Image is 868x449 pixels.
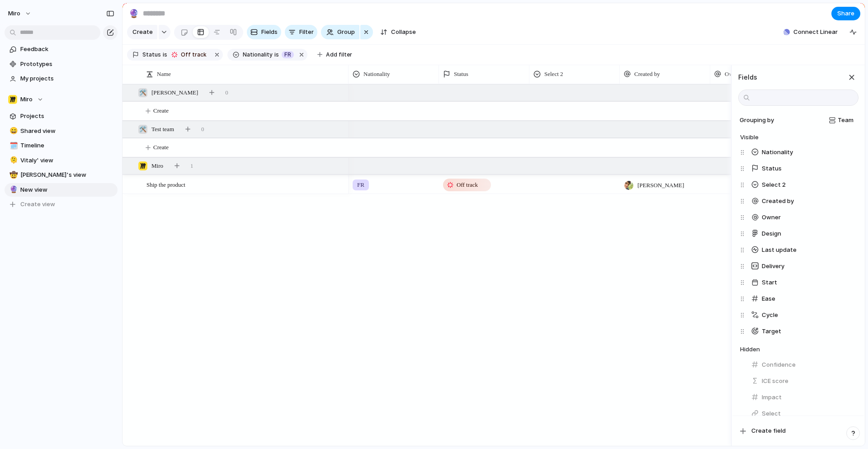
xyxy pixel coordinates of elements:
[20,112,114,121] span: Projects
[20,74,114,83] span: My projects
[740,161,859,177] div: Status
[740,258,859,274] div: Delivery
[838,116,854,125] span: Team
[740,193,859,209] div: Created by
[725,70,741,79] span: Owner
[747,194,859,208] button: Created by
[261,28,278,37] span: Fields
[736,113,859,128] button: Grouping byTeam
[225,88,228,97] span: 0
[20,185,114,194] span: New view
[9,141,16,151] div: 🗓️
[377,25,420,39] button: Collapse
[5,57,118,71] a: Prototypes
[5,139,118,152] a: 🗓️Timeline
[762,197,794,206] span: Created by
[163,51,167,59] span: is
[8,156,17,165] button: 🫠
[544,70,563,79] span: Select 2
[740,226,859,242] div: Design
[762,278,777,287] span: Start
[153,106,169,115] span: Create
[740,323,859,340] div: Target
[9,126,16,136] div: 😄
[740,209,859,226] div: Owner
[747,324,859,339] button: Target
[127,25,157,39] button: Create
[762,294,775,303] span: Ease
[762,393,782,402] span: Impact
[5,154,118,167] a: 🫠Vitaly' view
[363,70,390,79] span: Nationality
[8,141,17,150] button: 🗓️
[20,156,114,165] span: Vitaly' view
[637,181,684,190] span: [PERSON_NAME]
[146,179,185,189] span: Ship the product
[5,183,118,197] div: 🔮New view
[8,185,17,194] button: 🔮
[740,274,859,291] div: Start
[738,72,757,82] h3: Fields
[762,377,788,386] span: ICE score
[738,116,774,125] span: Grouping by
[357,180,364,189] span: FR
[747,161,859,176] button: Status
[740,133,859,142] h4: Visible
[20,60,114,69] span: Prototypes
[634,70,660,79] span: Created by
[5,168,118,182] a: 🤠[PERSON_NAME]'s view
[190,161,193,170] span: 1
[762,213,781,222] span: Owner
[747,292,859,306] button: Ease
[138,88,147,97] div: 🛠️
[831,7,860,20] button: Share
[747,243,859,257] button: Last update
[747,406,859,421] button: Select
[273,50,281,60] button: is
[5,93,118,106] button: Miro
[793,28,838,37] span: Connect Linear
[747,390,859,405] button: Impact
[5,198,118,211] button: Create view
[138,125,147,134] div: 🛠️
[201,125,204,134] span: 0
[168,50,211,60] button: Off track
[747,275,859,290] button: Start
[762,246,797,255] span: Last update
[8,170,17,180] button: 🤠
[157,70,171,79] span: Name
[740,345,859,354] h4: Hidden
[151,88,198,97] span: [PERSON_NAME]
[747,178,859,192] button: Select 2
[457,180,478,189] span: Off track
[762,311,778,320] span: Cycle
[20,45,114,54] span: Feedback
[151,161,163,170] span: Miro
[8,127,17,136] button: 😄
[321,25,359,39] button: Group
[740,144,859,161] div: Nationality
[20,141,114,150] span: Timeline
[285,25,317,39] button: Filter
[132,138,745,157] button: Create
[751,426,786,435] span: Create field
[762,148,793,157] span: Nationality
[762,360,796,369] span: Confidence
[5,124,118,138] a: 😄Shared view
[9,155,16,165] div: 🫠
[762,409,781,418] span: Select
[127,6,141,21] button: 🔮
[762,229,781,238] span: Design
[247,25,281,39] button: Fields
[736,423,861,439] button: Create field
[740,307,859,323] div: Cycle
[8,9,20,18] span: miro
[129,7,139,19] div: 🔮
[5,109,118,123] a: Projects
[243,51,273,59] span: Nationality
[9,170,16,180] div: 🤠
